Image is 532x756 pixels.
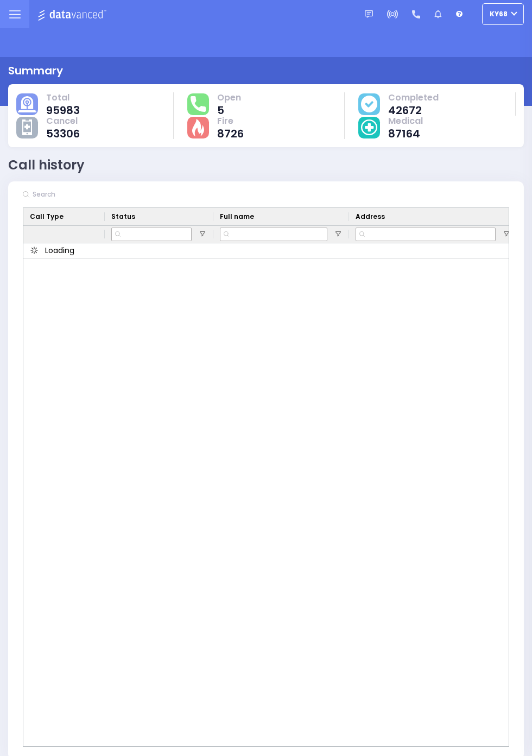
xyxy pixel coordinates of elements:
span: Total [46,92,80,103]
div: Call history [8,155,85,175]
span: Address [356,212,385,222]
span: Cancel [46,116,80,127]
input: Search [29,185,192,204]
input: Address Filter Input [356,228,496,241]
span: Completed [388,92,439,103]
span: 95983 [46,105,80,116]
span: ky68 [490,9,508,19]
span: 53306 [46,128,80,139]
button: ky68 [482,3,524,25]
img: total-cause.svg [18,96,36,112]
span: Fire [217,116,244,127]
span: 42672 [388,105,439,116]
span: Medical [388,116,423,127]
span: Full name [220,212,254,222]
img: medical-cause.svg [361,119,377,136]
img: message.svg [365,10,373,18]
span: Status [111,212,135,222]
span: Loading [45,245,74,256]
span: 5 [217,105,241,116]
img: fire-cause.svg [192,119,204,136]
div: Summary [8,62,63,79]
button: Open Filter Menu [198,230,207,238]
img: Logo [37,8,110,21]
span: Call Type [30,212,64,222]
input: Status Filter Input [111,228,192,241]
img: cause-cover.svg [361,96,377,112]
img: other-cause.svg [22,119,32,136]
span: 8726 [217,128,244,139]
img: total-response.svg [191,96,206,111]
span: 87164 [388,128,423,139]
input: Full name Filter Input [220,228,327,241]
button: Open Filter Menu [502,230,511,238]
span: Open [217,92,241,103]
button: Open Filter Menu [334,230,343,238]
